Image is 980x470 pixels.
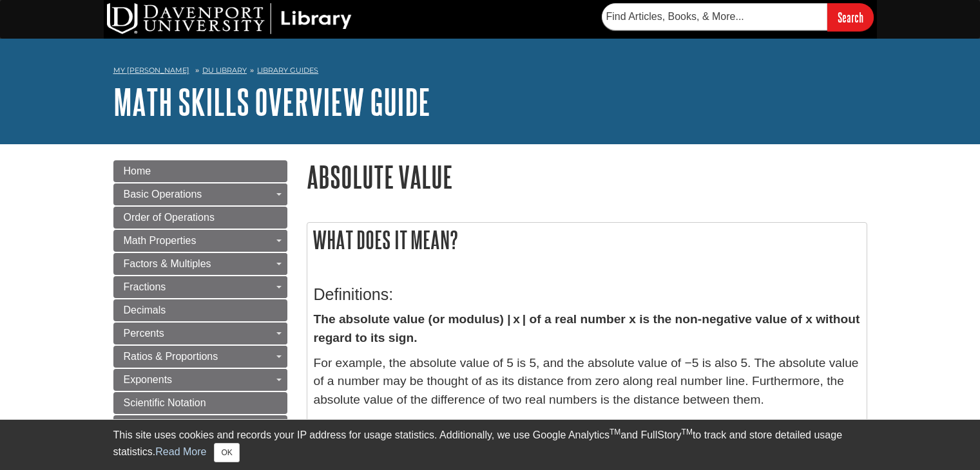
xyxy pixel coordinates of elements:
[113,62,867,82] nav: breadcrumb
[107,3,352,34] img: DU Library
[124,374,173,385] span: Exponents
[124,165,151,176] span: Home
[214,443,239,462] button: Close
[827,3,874,31] input: Search
[113,253,287,275] a: Factors & Multiples
[257,66,318,75] a: Library Guides
[124,212,215,223] span: Order of Operations
[314,354,860,409] p: For example, the absolute value of 5 is 5, and the absolute value of −5 is also 5. The absolute v...
[113,415,287,437] a: Averages
[113,276,287,298] a: Fractions
[202,66,247,75] a: DU Library
[155,446,206,457] a: Read More
[113,207,287,229] a: Order of Operations
[307,223,867,257] h2: What does it mean?
[113,369,287,391] a: Exponents
[113,323,287,344] a: Percents
[602,3,874,31] form: Searches DU Library's articles, books, and more
[124,328,164,339] span: Percents
[124,397,206,408] span: Scientific Notation
[113,183,287,205] a: Basic Operations
[602,3,827,30] input: Find Articles, Books, & More...
[124,235,197,246] span: Math Properties
[124,258,211,269] span: Factors & Multiples
[113,230,287,252] a: Math Properties
[610,428,620,437] sup: TM
[113,299,287,321] a: Decimals
[314,418,702,431] strong: The absolute value has the following four fundamental properties:
[314,285,860,304] h3: Definitions:
[124,351,218,362] span: Ratios & Proportions
[682,428,693,437] sup: TM
[113,82,430,122] a: Math Skills Overview Guide
[307,160,867,193] h1: Absolute Value
[124,281,166,292] span: Fractions
[314,312,860,344] strong: The absolute value (or modulus) | x | of a real number x is the non-negative value of x without r...
[124,305,166,315] span: Decimals
[113,428,867,462] div: This site uses cookies and records your IP address for usage statistics. Additionally, we use Goo...
[113,392,287,414] a: Scientific Notation
[113,160,287,182] a: Home
[113,65,189,76] a: My [PERSON_NAME]
[113,346,287,368] a: Ratios & Proportions
[124,189,202,200] span: Basic Operations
